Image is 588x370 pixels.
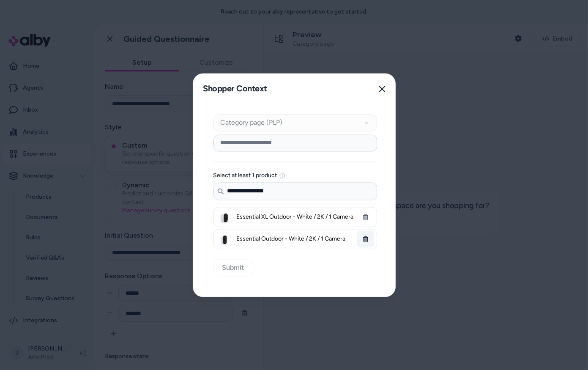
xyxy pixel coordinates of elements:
[237,213,354,221] span: Essential XL Outdoor - White / 2K / 1 Camera
[216,231,232,248] img: Essential Outdoor - White / 2K / 1 Camera
[200,80,268,98] h2: Shopper Context
[213,173,277,178] label: Select at least 1 product
[216,209,232,226] img: Essential XL Outdoor - White / 2K / 1 Camera
[237,235,354,243] span: Essential Outdoor - White / 2K / 1 Camera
